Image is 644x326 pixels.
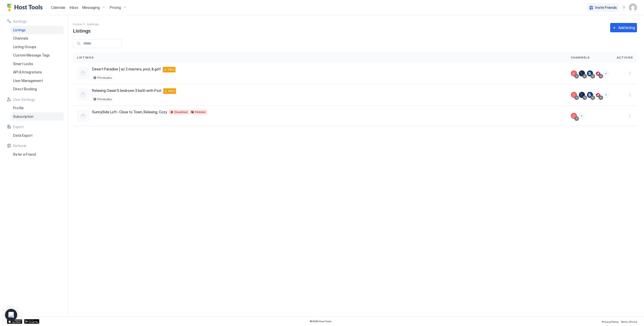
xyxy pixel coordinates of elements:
[5,309,17,321] div: Open Intercom Messenger
[13,70,42,74] span: API & Integrations
[13,97,35,102] span: User Settings
[11,26,64,34] a: Listings
[627,70,633,76] div: menu
[629,4,637,12] div: User profile
[11,85,64,93] a: Direct Booking
[13,144,26,148] span: Referral
[11,150,64,159] a: Refer a Friend
[13,133,33,138] span: Data Export
[11,43,64,51] a: Listing Groups
[51,5,66,10] a: Calendar
[77,55,94,60] span: Listings
[621,5,627,11] div: menu
[627,92,633,98] div: menu
[92,67,161,71] span: Desert Paradise | w/ 2 masters, pool, & golf
[81,39,122,48] input: Input Field
[310,320,332,323] span: © 2025 Host Tools
[11,131,64,140] a: Data Export
[73,21,82,26] a: Home
[87,21,99,26] a: Settings
[627,113,633,119] button: More options
[13,19,27,24] span: Settings
[579,113,584,119] button: Connect channels
[13,114,34,119] span: Subscription
[13,53,50,58] span: Custom Message Tags
[13,78,43,83] span: User Management
[7,4,45,11] a: Host Tools Logo
[13,62,33,66] span: Smart Locks
[73,21,82,26] div: Breadcrumb
[73,22,82,26] span: Home
[603,71,609,76] button: Connect channels
[11,51,64,60] a: Custom Message Tags
[621,319,637,324] a: Terms Of Use
[11,112,64,121] a: Subscription
[51,5,66,10] span: Calendar
[618,25,635,30] div: Add listing
[7,319,22,324] a: App Store
[11,68,64,76] a: API & Integrations
[13,45,36,49] span: Listing Groups
[13,36,28,41] span: Channels
[571,55,590,60] span: Channels
[168,67,174,72] span: PRO
[70,5,78,10] span: Inbox
[610,23,637,32] button: Add listing
[13,125,24,129] span: Export
[110,5,121,10] span: Pricing
[595,5,617,10] span: Invite Friends
[13,28,25,32] span: Listings
[627,113,633,119] div: menu
[11,76,64,85] a: User Management
[70,5,78,10] a: Inbox
[82,5,100,10] span: Messaging
[87,22,99,26] span: Settings
[11,104,64,112] a: Profile
[13,87,37,91] span: Direct Booking
[627,70,633,76] button: More options
[621,320,637,323] span: Terms Of Use
[627,92,633,98] button: More options
[24,319,39,324] a: Google Play Store
[13,106,24,110] span: Profile
[11,60,64,68] a: Smart Locks
[11,34,64,43] a: Channels
[13,152,36,157] span: Refer a Friend
[617,55,633,60] span: Actions
[168,89,175,93] span: PRO
[92,88,161,93] span: Relaxing Oasis! 5 bedroom 3 bath with Pool
[602,320,619,323] span: Privacy Policy
[87,21,99,26] div: Breadcrumb
[603,92,609,98] button: Connect channels
[602,319,619,324] a: Privacy Policy
[92,110,167,114] span: SunnySide Loft- Close to Town, Relaxing, Cozy
[73,26,91,34] span: Listings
